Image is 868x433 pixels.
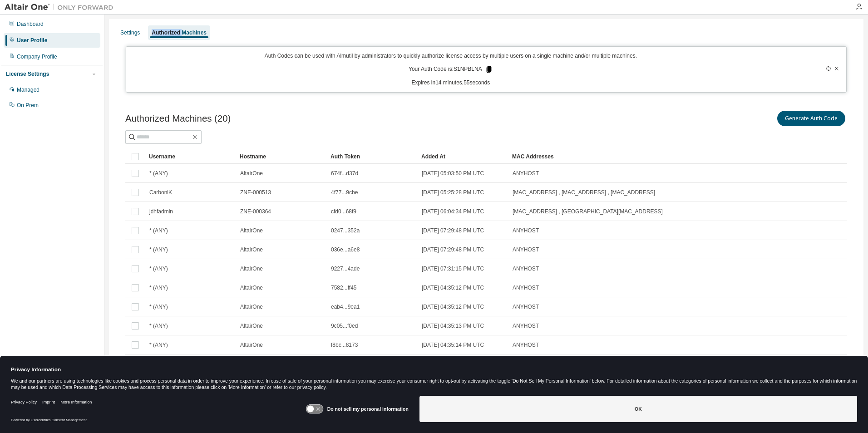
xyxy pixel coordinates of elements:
span: AltairOne [240,303,263,310]
span: 036e...a6e8 [331,246,360,253]
span: 0247...352a [331,227,360,234]
p: Your Auth Code is: S1NPBLNA [409,65,493,74]
span: ZNE-000364 [240,208,271,215]
span: AltairOne [240,284,263,291]
span: [DATE] 04:35:14 PM UTC [422,341,484,349]
span: 9c05...f0ed [331,322,358,330]
span: * (ANY) [149,227,168,234]
span: * (ANY) [149,341,168,349]
span: AltairOne [240,265,263,272]
p: Expires in 14 minutes, 55 seconds [132,79,770,87]
span: cfd0...68f9 [331,208,356,215]
span: 4f77...9cbe [331,189,358,196]
div: Auth Token [330,149,414,164]
span: [MAC_ADDRESS] , [MAC_ADDRESS] , [MAC_ADDRESS] [513,189,655,196]
span: * (ANY) [149,322,168,330]
div: Username [149,149,232,164]
img: Altair One [5,3,118,12]
div: Managed [17,86,39,93]
div: On Prem [17,102,39,109]
span: ANYHOST [513,265,539,272]
span: AltairOne [240,170,263,177]
span: ANYHOST [513,341,539,349]
div: Company Profile [17,53,57,60]
div: Hostname [240,149,323,164]
div: Settings [120,29,140,36]
span: * (ANY) [149,246,168,253]
span: * (ANY) [149,170,168,177]
span: ANYHOST [513,246,539,253]
span: ANYHOST [513,322,539,330]
span: CarboniK [149,189,172,196]
span: eab4...9ea1 [331,303,360,310]
span: [DATE] 04:35:12 PM UTC [422,303,484,310]
span: AltairOne [240,322,263,330]
span: [DATE] 05:25:28 PM UTC [422,189,484,196]
span: [DATE] 04:35:13 PM UTC [422,322,484,330]
span: 7582...ff45 [331,284,357,291]
div: User Profile [17,37,47,44]
span: [DATE] 06:04:34 PM UTC [422,208,484,215]
span: [DATE] 07:31:15 PM UTC [422,265,484,272]
span: [MAC_ADDRESS] , [GEOGRAPHIC_DATA][MAC_ADDRESS] [513,208,663,215]
p: Auth Codes can be used with Almutil by administrators to quickly authorize license access by mult... [132,52,770,60]
button: Generate Auth Code [777,111,845,126]
span: [DATE] 07:29:48 PM UTC [422,227,484,234]
span: * (ANY) [149,303,168,310]
span: f8bc...8173 [331,341,358,349]
span: ANYHOST [513,303,539,310]
div: Added At [421,149,505,164]
span: ANYHOST [513,284,539,291]
span: 674f...d37d [331,170,358,177]
span: ANYHOST [513,227,539,234]
span: * (ANY) [149,265,168,272]
span: AltairOne [240,246,263,253]
span: [DATE] 04:35:12 PM UTC [422,284,484,291]
span: [DATE] 07:29:48 PM UTC [422,246,484,253]
span: AltairOne [240,227,263,234]
span: [DATE] 05:03:50 PM UTC [422,170,484,177]
div: License Settings [6,70,49,78]
div: Dashboard [17,20,44,28]
span: * (ANY) [149,284,168,291]
span: 9227...4ade [331,265,360,272]
span: Authorized Machines (20) [125,113,231,124]
div: Authorized Machines [152,29,207,36]
span: ANYHOST [513,170,539,177]
div: MAC Addresses [512,149,752,164]
span: jdhfadmin [149,208,173,215]
span: ZNE-000513 [240,189,271,196]
span: AltairOne [240,341,263,349]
